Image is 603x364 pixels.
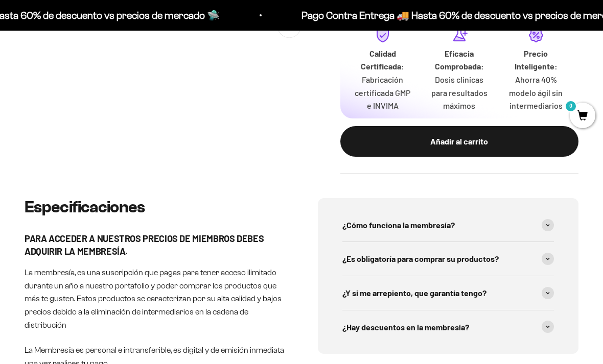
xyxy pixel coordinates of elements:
p: Ahorra 40% modelo ágil sin intermediarios [506,73,566,112]
span: ¿Es obligatoría para comprar su productos? [342,252,499,265]
button: Añadir al carrito [340,126,578,157]
h2: Especificaciones [25,198,285,216]
span: ¿Cómo funciona la membresía? [342,219,455,232]
span: ¿Hay descuentos en la membresía? [342,321,469,334]
p: Dosis clínicas para resultados máximos [429,73,490,112]
strong: Calidad Certificada: [361,48,404,71]
summary: ¿Es obligatoría para comprar su productos? [342,242,554,276]
div: Añadir al carrito [361,135,558,148]
strong: Precio Inteligente: [515,48,558,71]
summary: ¿Hay descuentos en la membresía? [342,310,554,344]
strong: PARA ACCEDER A NUESTROS PRECIOS DE MIEMBROS DEBES ADQUIRIR LA MEMBRESÍA. [25,233,264,257]
summary: ¿Y si me arrepiento, que garantía tengo? [342,276,554,310]
span: ¿Y si me arrepiento, que garantía tengo? [342,286,486,300]
p: Fabricación certificada GMP e INVIMA [353,73,413,112]
a: 0 [570,111,595,122]
summary: ¿Cómo funciona la membresía? [342,208,554,242]
mark: 0 [565,100,577,112]
p: La membresía, es una suscripción que pagas para tener acceso ilimitado durante un año a nuestro p... [25,266,285,331]
strong: Eficacia Comprobada: [435,48,484,71]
